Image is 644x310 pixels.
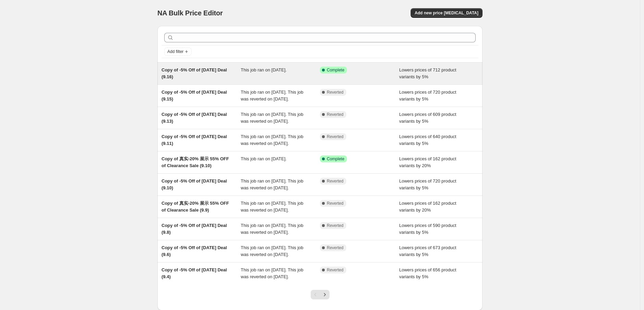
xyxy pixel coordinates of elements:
span: Lowers prices of 656 product variants by 5% [399,267,456,279]
span: Copy of 真实-20% 展示 55% OFF of Clearance Sale (9.9) [162,201,229,213]
span: Copy of -5% Off of [DATE] Deal (9.6) [162,245,227,257]
span: This job ran on [DATE]. This job was reverted on [DATE]. [241,134,304,146]
button: Next [320,290,330,299]
span: Reverted [327,90,344,95]
span: Lowers prices of 720 product variants by 5% [399,90,456,102]
span: This job ran on [DATE]. This job was reverted on [DATE]. [241,201,304,213]
span: Copy of -5% Off of [DATE] Deal (9.13) [162,112,227,124]
span: NA Bulk Price Editor [157,9,223,17]
span: Copy of -5% Off of [DATE] Deal (9.11) [162,134,227,146]
span: This job ran on [DATE]. This job was reverted on [DATE]. [241,90,304,102]
span: Add new price [MEDICAL_DATA] [415,10,478,16]
span: Reverted [327,134,344,139]
span: Complete [327,156,344,162]
span: This job ran on [DATE]. This job was reverted on [DATE]. [241,223,304,235]
span: Reverted [327,178,344,184]
span: Copy of 真实-20% 展示 55% OFF of Clearance Sale (9.10) [162,156,229,168]
span: This job ran on [DATE]. [241,156,287,161]
span: Copy of -5% Off of [DATE] Deal (9.16) [162,67,227,79]
span: Complete [327,67,344,73]
span: This job ran on [DATE]. This job was reverted on [DATE]. [241,112,304,124]
span: Lowers prices of 162 product variants by 20% [399,156,456,168]
span: Reverted [327,267,344,273]
span: Copy of -5% Off of [DATE] Deal (9.8) [162,223,227,235]
span: Lowers prices of 673 product variants by 5% [399,245,456,257]
span: Reverted [327,201,344,206]
span: Add filter [167,49,183,54]
span: This job ran on [DATE]. [241,67,287,72]
nav: Pagination [311,290,330,299]
span: Lowers prices of 162 product variants by 20% [399,201,456,213]
span: Copy of -5% Off of [DATE] Deal (9.10) [162,178,227,190]
button: Add new price [MEDICAL_DATA] [411,8,482,18]
span: Reverted [327,245,344,251]
span: Lowers prices of 609 product variants by 5% [399,112,456,124]
span: This job ran on [DATE]. This job was reverted on [DATE]. [241,267,304,279]
span: Lowers prices of 590 product variants by 5% [399,223,456,235]
span: Lowers prices of 712 product variants by 5% [399,67,456,79]
span: Reverted [327,112,344,117]
button: Add filter [164,48,192,56]
span: Lowers prices of 720 product variants by 5% [399,178,456,190]
span: Reverted [327,223,344,228]
span: This job ran on [DATE]. This job was reverted on [DATE]. [241,245,304,257]
span: Copy of -5% Off of [DATE] Deal (9.4) [162,267,227,279]
span: This job ran on [DATE]. This job was reverted on [DATE]. [241,178,304,190]
span: Lowers prices of 640 product variants by 5% [399,134,456,146]
span: Copy of -5% Off of [DATE] Deal (9.15) [162,90,227,102]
